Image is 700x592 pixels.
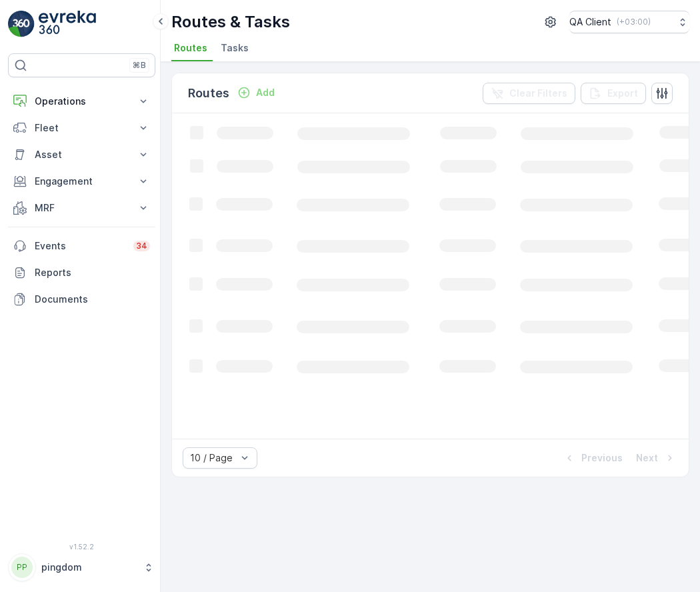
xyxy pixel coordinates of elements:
span: v 1.52.2 [8,543,155,551]
button: Engagement [8,168,155,195]
button: Add [232,85,280,101]
img: logo [8,11,35,37]
p: ⌘B [133,60,146,71]
a: Documents [8,286,155,313]
a: Reports [8,259,155,286]
button: Next [635,450,678,466]
p: Reports [35,266,150,279]
p: Events [35,239,125,253]
p: Documents [35,293,150,306]
p: Next [636,451,658,465]
button: MRF [8,195,155,221]
p: Routes & Tasks [171,11,290,33]
p: Engagement [35,175,129,188]
p: Previous [581,451,623,465]
p: MRF [35,201,129,215]
p: Clear Filters [509,87,567,100]
p: Asset [35,148,129,161]
p: Routes [188,84,229,103]
span: Tasks [221,41,249,55]
p: pingdom [41,561,137,574]
p: ( +03:00 ) [617,17,651,27]
button: Asset [8,141,155,168]
button: QA Client(+03:00) [569,11,689,33]
p: QA Client [569,15,611,29]
span: Routes [174,41,207,55]
button: Fleet [8,115,155,141]
button: Previous [561,450,624,466]
button: PPpingdom [8,553,155,581]
a: Events34 [8,233,155,259]
p: Export [607,87,638,100]
button: Export [581,83,646,104]
img: logo_light-DOdMpM7g.png [39,11,96,37]
button: Operations [8,88,155,115]
p: Fleet [35,121,129,135]
p: Operations [35,95,129,108]
div: PP [11,557,33,578]
p: Add [256,86,275,99]
p: 34 [136,241,147,251]
button: Clear Filters [483,83,575,104]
